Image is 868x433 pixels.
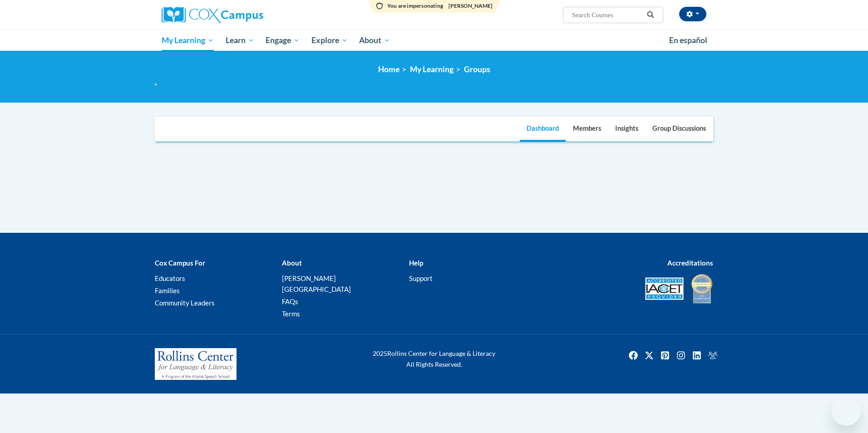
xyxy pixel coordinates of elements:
[646,117,713,142] a: Group Discussions
[645,277,684,300] img: Accredited IACET® Provider
[155,299,215,307] a: Community Leaders
[156,30,220,51] a: My Learning
[642,348,656,363] a: Twitter
[359,35,390,46] span: About
[571,10,644,20] input: Search Courses
[373,349,387,357] span: 2025
[282,297,298,305] a: FAQs
[690,348,704,363] a: Linkedin
[663,31,713,50] a: En español
[409,274,433,282] a: Support
[378,64,399,74] a: Home
[266,35,300,46] span: Engage
[220,30,260,51] a: Learn
[667,259,713,267] b: Accreditations
[148,30,720,51] div: Main menu
[566,117,608,142] a: Members
[282,310,300,318] a: Terms
[311,35,348,46] span: Explore
[260,30,306,51] a: Engage
[306,30,354,51] a: Explore
[705,348,720,363] a: Facebook Group
[642,348,656,363] img: Twitter icon
[282,274,351,293] a: [PERSON_NAME][GEOGRAPHIC_DATA]
[409,259,423,267] b: Help
[674,348,688,363] img: Instagram icon
[155,348,237,380] img: Rollins Center for Language & Literacy - A Program of the Atlanta Speech School
[162,35,214,46] span: My Learning
[669,35,707,45] span: En español
[658,348,672,363] a: Pinterest
[282,259,302,267] b: About
[626,348,641,363] img: Facebook icon
[690,273,713,305] img: IDA® Accredited
[626,348,641,363] a: Facebook
[155,274,185,282] a: Educators
[464,64,490,74] a: Groups
[155,286,180,295] a: Families
[339,348,529,370] div: Rollins Center for Language & Literacy All Rights Reserved.
[705,348,720,363] img: Facebook group icon
[410,64,454,74] a: My Learning
[832,397,861,426] iframe: Button to launch messaging window
[226,35,254,46] span: Learn
[674,348,688,363] a: Instagram
[644,10,657,20] button: Search
[520,117,566,142] a: Dashboard
[155,259,205,267] b: Cox Campus For
[354,30,396,51] a: About
[658,348,672,363] img: Pinterest icon
[608,117,645,142] a: Insights
[162,7,263,23] img: Cox Campus
[679,7,706,21] button: Account Settings
[690,348,704,363] img: LinkedIn icon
